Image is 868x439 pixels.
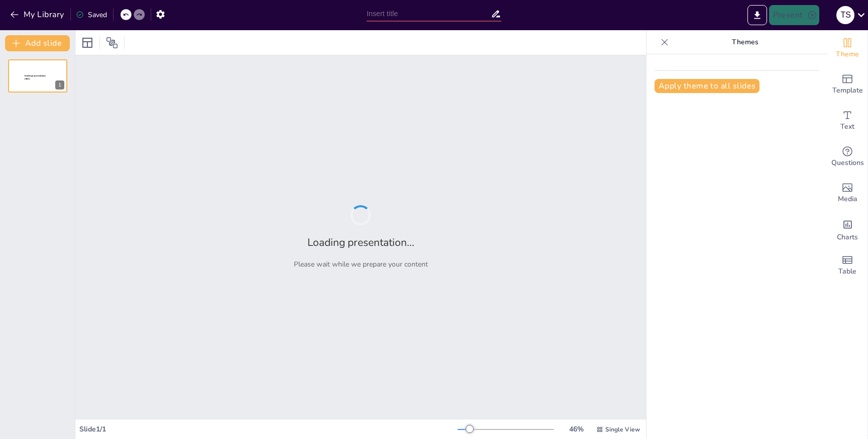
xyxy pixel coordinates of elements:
[827,175,867,211] div: Add images, graphics, shapes or video
[827,247,867,284] div: Add a table
[79,35,95,51] div: Layout
[8,7,68,23] button: My Library
[25,75,46,80] span: Sendsteps presentation editor
[564,424,588,434] div: 46 %
[769,5,819,25] button: Present
[827,139,867,175] div: Get real-time input from your audience
[837,232,858,243] span: Charts
[832,85,863,96] span: Template
[367,7,491,21] input: Insert title
[76,10,107,20] div: Saved
[55,80,64,90] div: 1
[307,235,414,249] h2: Loading presentation...
[106,37,118,49] span: Position
[827,103,867,139] div: Add text boxes
[836,5,854,25] button: T S
[605,425,640,433] span: Single View
[827,30,867,66] div: Change the overall theme
[836,6,854,24] div: T S
[294,259,428,269] p: Please wait while we prepare your content
[79,424,458,434] div: Slide 1 / 1
[838,194,857,205] span: Media
[836,49,859,60] span: Theme
[827,211,867,247] div: Add charts and graphs
[8,59,67,93] div: Sendsteps presentation editor1
[747,5,767,25] button: Export to PowerPoint
[673,30,817,54] p: Themes
[5,35,70,51] button: Add slide
[840,121,854,132] span: Text
[827,66,867,103] div: Add ready made slides
[831,157,864,168] span: Questions
[838,266,856,277] span: Table
[655,79,759,93] button: Apply theme to all slides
